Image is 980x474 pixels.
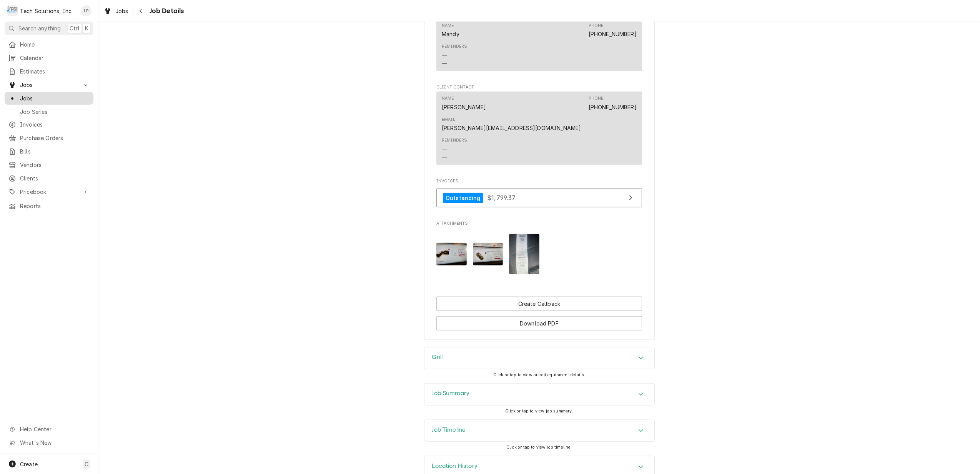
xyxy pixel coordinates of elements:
div: Tech Solutions, Inc. [20,7,73,15]
div: Reminders [442,43,467,67]
a: Vendors [5,159,93,171]
div: Location Contact [436,11,642,75]
div: [PERSON_NAME] [442,103,486,111]
div: — [442,153,447,161]
span: Reports [20,202,90,210]
div: Phone [589,95,637,111]
div: Job Summary [424,383,655,406]
a: Job Series [5,105,93,118]
div: Reminders [442,137,467,161]
div: — [442,145,447,153]
span: Ctrl [70,24,80,32]
span: Purchase Orders [20,134,90,142]
div: Name [442,95,454,102]
a: Calendar [5,52,93,64]
span: Click or tap to view or edit equipment details. [493,372,586,377]
div: Lisa Paschal's Avatar [81,5,92,16]
span: Create [20,461,38,467]
a: Clients [5,172,93,185]
button: Download PDF [436,316,642,330]
button: Create Callback [436,297,642,311]
h3: Job Timeline [432,426,466,434]
div: Grill [424,347,655,369]
span: Clients [20,174,90,182]
img: MakGTJ59RPGETjTJ5lSl [436,243,467,265]
a: Estimates [5,65,93,78]
button: Search anythingCtrlK [5,22,93,35]
span: K [85,24,88,32]
a: [PHONE_NUMBER] [589,104,637,110]
span: Help Center [20,425,89,433]
a: Purchase Orders [5,132,93,144]
div: Contact [436,92,642,165]
a: Go to Jobs [5,78,93,91]
div: Client Contact [436,84,642,169]
div: Email [442,117,581,132]
span: Click or tap to view job summary. [505,409,573,414]
div: — [442,59,447,67]
div: Reminders [442,43,467,50]
span: Job Series [20,108,90,116]
span: Click or tap to view job timeline. [506,445,572,450]
div: Accordion Header [424,384,654,405]
div: Button Group [436,297,642,330]
div: Job Timeline [424,420,655,442]
img: pM0wXfOR4SSUYLZzDv3K [473,243,503,265]
a: Go to Help Center [5,423,93,436]
div: Name [442,95,486,111]
div: Name [442,23,454,29]
div: Phone [589,95,604,102]
div: Mandy [442,30,459,38]
span: Bills [20,147,90,155]
span: Job Details [147,6,184,16]
button: Accordion Details Expand Trigger [424,384,654,405]
span: Jobs [20,81,78,89]
a: [PHONE_NUMBER] [589,31,637,37]
div: Attachments [436,220,642,280]
div: Phone [589,23,604,29]
div: LP [81,5,92,16]
div: Reminders [442,137,467,144]
a: Invoices [5,118,93,131]
span: Invoices [20,120,90,129]
a: [PERSON_NAME][EMAIL_ADDRESS][DOMAIN_NAME] [442,125,581,131]
div: Location Contact List [436,18,642,75]
div: Client Contact List [436,92,642,169]
a: Bills [5,145,93,158]
img: RXXMUar8RGiinws4CiHb [509,234,539,274]
a: Go to Pricebook [5,185,93,198]
span: Search anything [18,24,61,32]
span: Jobs [115,7,128,15]
div: Accordion Header [424,347,654,369]
button: Accordion Details Expand Trigger [424,420,654,442]
div: Contact [436,18,642,71]
span: Estimates [20,67,90,75]
span: Home [20,40,90,48]
button: Navigate back [135,5,147,17]
div: Outstanding [443,193,483,203]
h3: Location History [432,462,478,470]
span: Client Contact [436,84,642,90]
div: Button Group Row [436,297,642,311]
div: Phone [589,23,637,38]
button: Accordion Details Expand Trigger [424,347,654,369]
span: Attachments [436,220,642,227]
a: Home [5,38,93,51]
span: $1,799.37 [487,194,516,202]
span: C [85,460,88,468]
div: Name [442,23,459,38]
span: Invoices [436,178,642,184]
a: Go to What's New [5,436,93,449]
a: Jobs [101,5,131,17]
div: Accordion Header [424,420,654,442]
a: Jobs [5,92,93,105]
h3: Job Summary [432,390,470,397]
div: T [7,5,18,16]
span: Attachments [436,228,642,280]
span: Vendors [20,161,90,169]
span: Pricebook [20,188,78,196]
div: — [442,51,447,59]
h3: Grill [432,354,443,361]
span: Calendar [20,54,90,62]
div: Tech Solutions, Inc.'s Avatar [7,5,18,16]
